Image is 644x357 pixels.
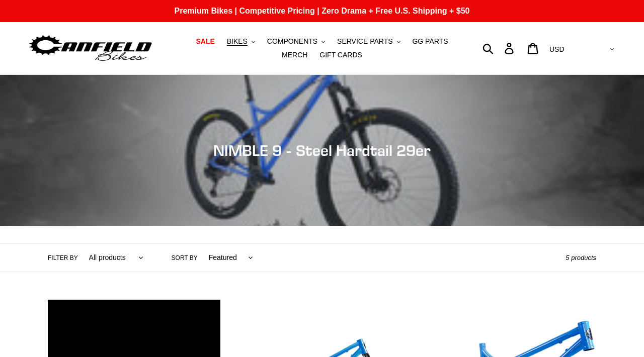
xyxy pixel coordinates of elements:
label: Filter by [48,253,78,262]
img: Canfield Bikes [28,33,153,64]
span: 5 products [566,254,596,261]
span: NIMBLE 9 - Steel Hardtail 29er [213,141,431,159]
label: Sort by [172,253,198,262]
span: SALE [196,37,214,46]
span: SERVICE PARTS [337,37,392,46]
span: COMPONENTS [267,37,317,46]
span: GIFT CARDS [319,51,362,59]
span: GG PARTS [412,37,448,46]
a: SALE [191,35,219,48]
button: BIKES [222,35,260,48]
a: MERCH [277,48,312,62]
a: GIFT CARDS [314,48,367,62]
span: MERCH [282,51,307,59]
span: BIKES [227,37,248,46]
a: GG PARTS [407,35,453,48]
button: SERVICE PARTS [332,35,405,48]
button: COMPONENTS [262,35,330,48]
